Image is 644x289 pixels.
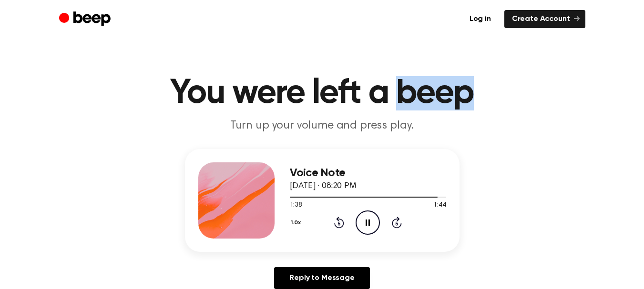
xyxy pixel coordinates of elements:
a: Log in [462,10,499,28]
span: [DATE] · 08:20 PM [290,182,357,190]
p: Turn up your volume and press play. [139,118,505,134]
span: 1:38 [290,200,302,210]
button: 1.0x [290,215,305,231]
a: Create Account [504,10,585,28]
span: 1:44 [433,200,446,210]
a: Beep [59,10,113,29]
a: Reply to Message [274,267,369,289]
h1: You were left a beep [78,76,566,110]
h3: Voice Note [290,167,446,179]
